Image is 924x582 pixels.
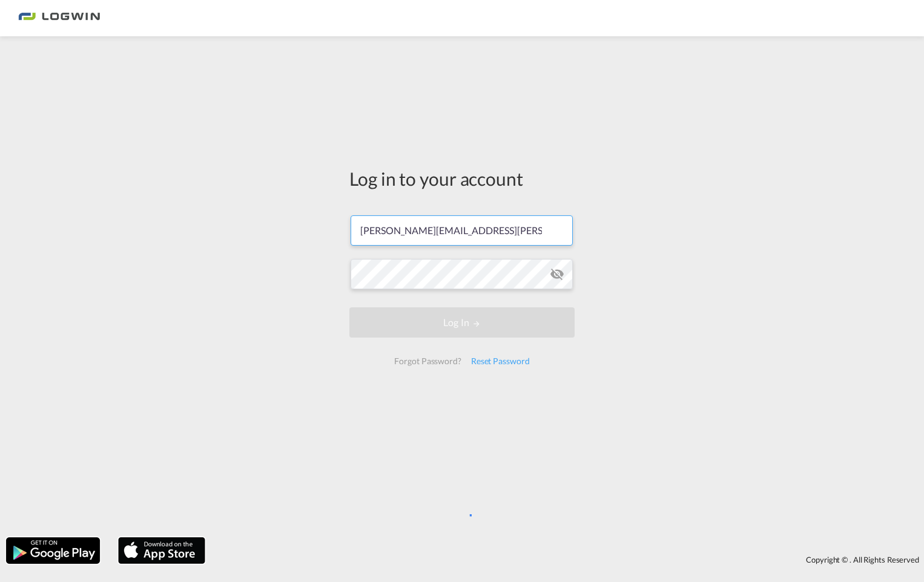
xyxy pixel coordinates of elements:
[550,267,564,281] md-icon: icon-eye-off
[389,350,466,372] div: Forgot Password?
[351,215,573,246] input: Enter email/phone number
[349,307,575,338] button: LOGIN
[117,536,206,565] img: apple.png
[18,5,100,32] img: 2761ae10d95411efa20a1f5e0282d2d7.png
[466,350,535,372] div: Reset Password
[349,166,575,191] div: Log in to your account
[211,549,924,570] div: Copyright © . All Rights Reserved
[5,536,101,565] img: google.png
